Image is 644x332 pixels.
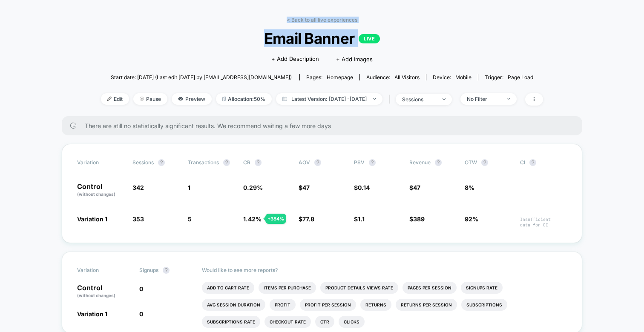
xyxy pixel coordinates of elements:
span: 92% [465,215,478,223]
img: calendar [282,97,287,101]
span: There are still no statistically significant results. We recommend waiting a few more days [85,122,565,129]
span: Preview [172,93,212,105]
span: 342 [132,184,144,191]
span: Latest Version: [DATE] - [DATE] [276,93,382,105]
span: OTW [465,159,512,166]
span: | [387,93,396,106]
span: Variation 1 [77,215,107,223]
span: $ [299,215,314,223]
li: Profit [270,299,296,311]
span: (without changes) [77,293,115,298]
span: 0.29 % [243,184,263,191]
li: Pages Per Session [402,282,457,294]
span: Email Banner [123,29,521,47]
span: $ [409,215,425,223]
span: --- [520,185,567,197]
button: ? [529,159,536,166]
span: + Add Images [336,56,373,63]
span: (without changes) [77,192,115,197]
span: AOV [299,159,310,166]
img: end [443,98,446,100]
button: ? [163,267,170,274]
span: homepage [327,74,353,80]
li: Returns Per Session [396,299,457,311]
span: Allocation: 50% [216,93,272,105]
li: Subscriptions Rate [202,316,260,328]
li: Items Per Purchase [259,282,316,294]
li: Add To Cart Rate [202,282,254,294]
span: 8% [465,184,474,191]
span: Edit [101,93,129,105]
span: 353 [132,215,144,223]
li: Clicks [339,316,365,328]
p: Would like to see more reports? [202,267,567,273]
span: 0 [139,285,143,292]
img: end [373,98,376,100]
span: 0.14 [358,184,370,191]
span: 0 [139,310,143,318]
p: Control [77,284,131,299]
span: Revenue [409,159,431,166]
li: Product Details Views Rate [320,282,398,294]
span: $ [354,184,370,191]
a: < Back to all live experiences [287,17,357,23]
li: Avg Session Duration [202,299,265,311]
img: end [140,97,144,101]
span: $ [354,215,365,223]
span: mobile [455,74,471,80]
button: ? [223,159,230,166]
button: ? [158,159,165,166]
span: + Add Description [271,55,319,63]
span: Insufficient data for CI [520,217,567,228]
button: ? [369,159,376,166]
span: PSV [354,159,365,166]
button: ? [435,159,442,166]
p: LIVE [359,34,380,43]
span: 1.1 [358,215,365,223]
span: Page Load [508,74,533,80]
li: Subscriptions [461,299,507,311]
span: Variation 1 [77,310,107,318]
span: Pause [133,93,167,105]
span: CI [520,159,567,166]
div: sessions [402,96,436,103]
div: Trigger: [485,74,533,80]
span: 1.42 % [243,215,262,223]
li: Returns [360,299,391,311]
span: 1 [188,184,190,191]
li: Signups Rate [461,282,503,294]
span: 389 [413,215,425,223]
span: Transactions [188,159,219,166]
span: CR [243,159,250,166]
span: 77.8 [302,215,314,223]
button: ? [481,159,488,166]
li: Ctr [315,316,334,328]
span: Start date: [DATE] (Last edit [DATE] by [EMAIL_ADDRESS][DOMAIN_NAME]) [111,74,292,80]
div: + 384 % [265,214,286,224]
span: Device: [426,74,478,80]
div: No Filter [467,96,501,102]
span: $ [299,184,310,191]
span: 47 [302,184,310,191]
span: 5 [188,215,192,223]
span: All Visitors [394,74,420,80]
button: ? [255,159,262,166]
span: Variation [77,267,124,274]
p: Control [77,183,124,197]
div: Pages: [306,74,353,80]
span: Variation [77,159,124,166]
img: end [507,98,510,100]
button: ? [314,159,321,166]
img: edit [107,97,112,101]
span: Signups [139,267,158,273]
span: Sessions [132,159,154,166]
li: Checkout Rate [264,316,311,328]
div: Audience: [366,74,420,80]
li: Profit Per Session [300,299,356,311]
img: rebalance [222,97,226,101]
span: $ [409,184,420,191]
span: 47 [413,184,420,191]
